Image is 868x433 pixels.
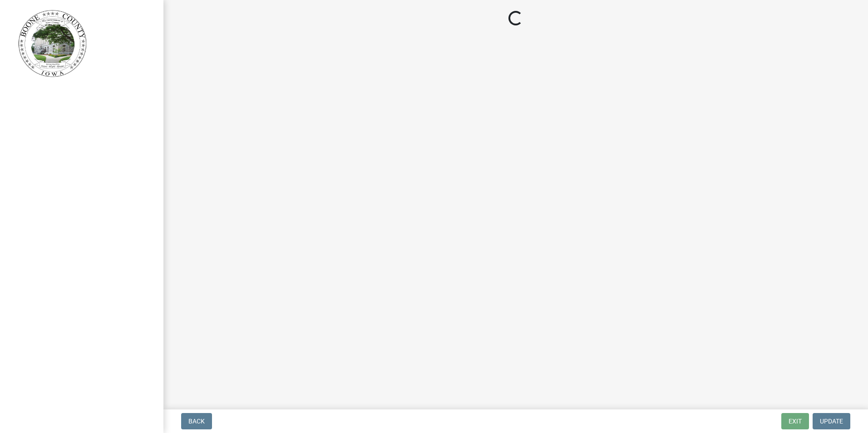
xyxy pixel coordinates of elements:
button: Update [813,413,850,429]
img: Boone County, Iowa [18,10,87,78]
span: Update [820,418,843,425]
button: Exit [781,413,809,429]
button: Back [181,413,212,429]
span: Back [188,418,205,425]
